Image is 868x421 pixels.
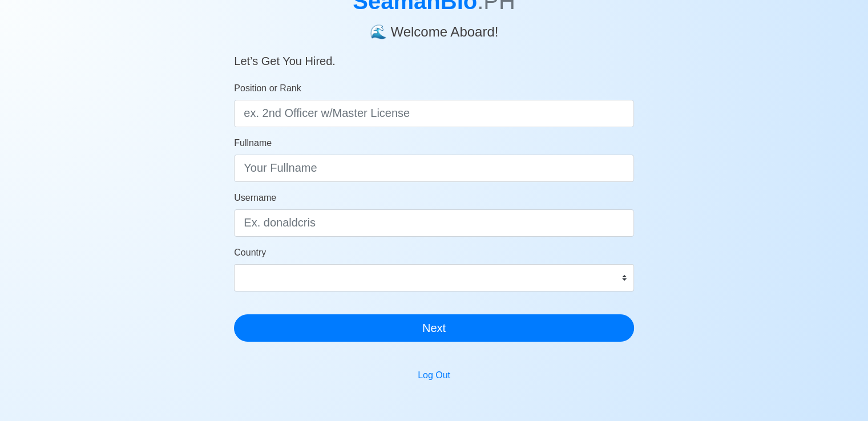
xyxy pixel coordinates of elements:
span: Fullname [234,138,272,148]
h5: Let’s Get You Hired. [234,41,634,68]
span: Username [234,193,276,203]
h4: 🌊 Welcome Aboard! [234,15,634,41]
input: Your Fullname [234,155,634,182]
span: Position or Rank [234,83,301,93]
label: Country [234,246,266,260]
input: Ex. donaldcris [234,209,634,237]
button: Next [234,314,634,342]
button: Log Out [410,365,458,386]
input: ex. 2nd Officer w/Master License [234,100,634,127]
